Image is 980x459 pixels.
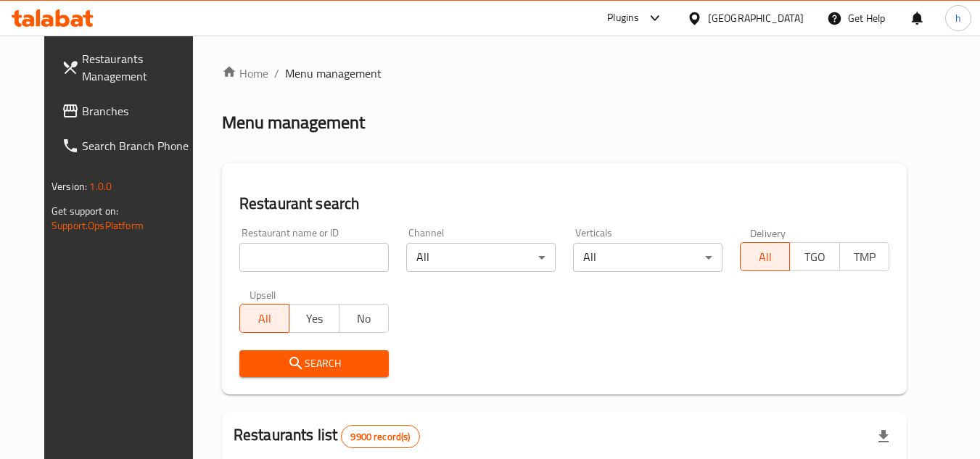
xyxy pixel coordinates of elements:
button: All [239,304,289,333]
button: TGO [789,242,839,271]
a: Support.OpsPlatform [52,216,144,235]
a: Branches [50,94,208,128]
span: All [246,308,284,329]
div: All [573,243,722,272]
button: TMP [839,242,889,271]
button: All [740,242,790,271]
span: Get support on: [52,202,118,220]
button: Search [239,350,389,377]
input: Search for restaurant name or ID.. [239,243,389,272]
a: Search Branch Phone [50,128,208,163]
span: Branches [82,102,197,120]
button: No [339,304,389,333]
h2: Restaurant search [239,193,889,215]
span: Version: [52,177,87,196]
div: Plugins [607,9,639,27]
div: All [406,243,556,272]
h2: Menu management [222,111,365,134]
span: TMP [846,247,884,268]
span: Restaurants Management [82,50,197,85]
div: Total records count [341,425,419,448]
span: Search Branch Phone [82,137,197,154]
label: Delivery [750,228,786,238]
span: 1.0.0 [89,177,112,196]
span: All [746,247,784,268]
span: No [345,308,383,329]
span: TGO [796,247,833,268]
span: 9900 record(s) [342,430,419,444]
li: / [274,65,279,82]
button: Yes [289,304,339,333]
span: Search [251,355,377,373]
span: h [955,10,961,26]
div: [GEOGRAPHIC_DATA] [708,10,804,26]
nav: breadcrumb [222,65,907,82]
a: Home [222,65,268,82]
span: Menu management [285,65,382,82]
div: Export file [866,419,901,454]
span: Yes [295,308,333,329]
label: Upsell [250,289,276,299]
a: Restaurants Management [50,41,208,94]
h2: Restaurants list [234,424,420,448]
